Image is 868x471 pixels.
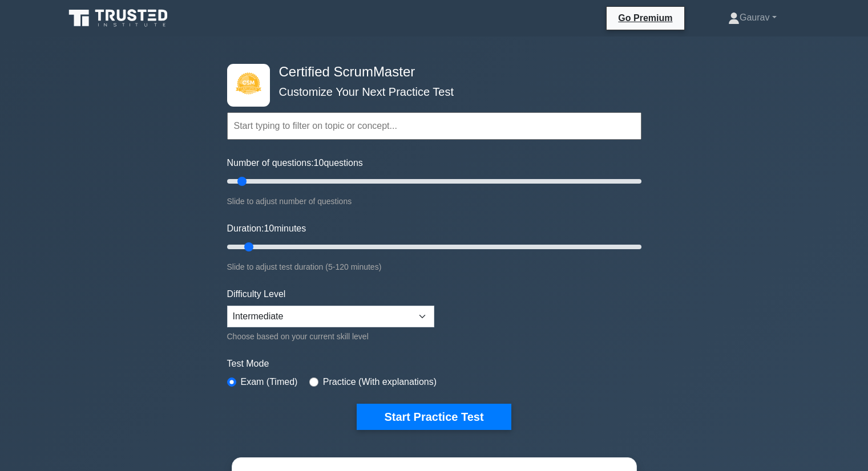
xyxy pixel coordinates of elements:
span: 10 [264,224,274,233]
label: Duration: minutes [227,222,306,235]
label: Number of questions: questions [227,156,363,170]
label: Exam (Timed) [241,375,298,389]
label: Test Mode [227,357,641,371]
label: Practice (With explanations) [323,375,437,389]
label: Difficulty Level [227,287,286,301]
div: Slide to adjust test duration (5-120 minutes) [227,260,641,274]
a: Gaurav [701,6,804,29]
div: Choose based on your current skill level [227,330,434,343]
div: Slide to adjust number of questions [227,194,641,208]
h4: Certified ScrumMaster [274,64,586,80]
a: Go Premium [611,11,679,25]
input: Start typing to filter on topic or concept... [227,112,641,140]
span: 10 [314,158,324,168]
button: Start Practice Test [357,404,511,430]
